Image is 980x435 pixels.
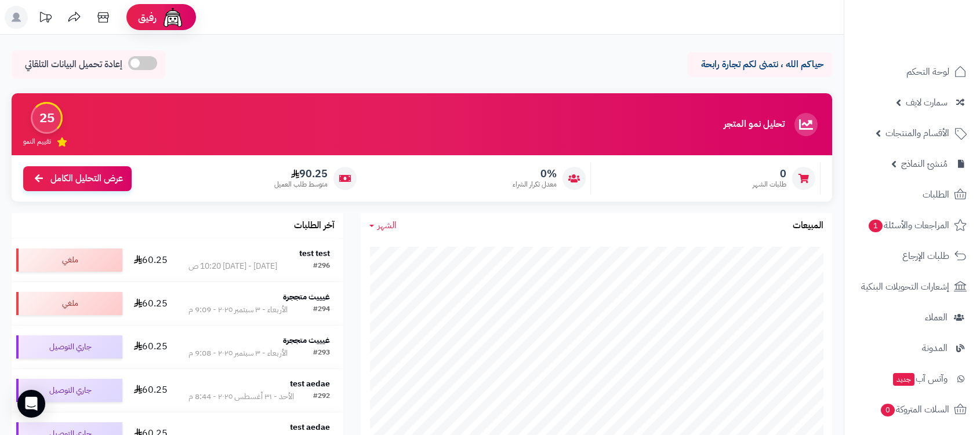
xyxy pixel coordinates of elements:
span: 90.25 [274,167,328,180]
div: ملغي [16,292,122,315]
span: المدونة [922,340,948,356]
span: إعادة تحميل البيانات التلقائي [25,58,122,71]
span: طلبات الشهر [753,180,786,189]
div: #292 [313,391,330,403]
a: طلبات الإرجاع [851,242,973,270]
span: الطلبات [923,187,949,203]
span: طلبات الإرجاع [902,248,949,264]
a: العملاء [851,304,973,331]
img: logo-2.png [901,9,969,33]
a: الطلبات [851,181,973,209]
strong: test test [299,247,330,259]
div: Open Intercom Messenger [17,390,45,418]
span: 0 [753,167,786,180]
div: جاري التوصيل [16,335,122,359]
a: إشعارات التحويلات البنكية [851,273,973,301]
span: الشهر [378,218,397,232]
a: السلات المتروكة0 [851,396,973,423]
div: الأحد - ٣١ أغسطس ٢٠٢٥ - 8:44 م [188,391,294,403]
span: الأقسام والمنتجات [885,125,949,141]
span: رفيق [138,10,157,24]
div: ملغي [16,248,122,272]
span: سمارت لايف [906,94,948,111]
span: 0% [513,167,557,180]
div: الأربعاء - ٣ سبتمبر ٢٠٢٥ - 9:08 م [188,348,288,359]
a: عرض التحليل الكامل [23,166,132,191]
span: إشعارات التحويلات البنكية [861,279,949,295]
div: #293 [313,348,330,359]
div: #294 [313,304,330,316]
td: 60.25 [127,369,175,412]
td: 60.25 [127,326,175,368]
span: العملاء [925,309,948,326]
strong: test aedae [290,421,330,433]
span: تقييم النمو [23,137,51,147]
strong: test aedae [290,378,330,390]
strong: غيييث متججرة [283,334,330,346]
span: متوسط طلب العميل [274,180,328,189]
h3: تحليل نمو المتجر [724,119,785,130]
strong: غيييث متججرة [283,291,330,303]
span: 0 [881,404,895,416]
a: لوحة التحكم [851,58,973,86]
td: 60.25 [127,282,175,325]
div: جاري التوصيل [16,379,122,402]
span: وآتس آب [892,371,948,387]
a: تحديثات المنصة [31,6,60,32]
span: 1 [869,220,883,232]
span: عرض التحليل الكامل [50,172,123,185]
a: وآتس آبجديد [851,365,973,393]
div: الأربعاء - ٣ سبتمبر ٢٠٢٥ - 9:09 م [188,304,288,316]
h3: المبيعات [793,221,823,231]
img: ai-face.png [161,6,184,29]
a: المراجعات والأسئلة1 [851,211,973,239]
p: حياكم الله ، نتمنى لكم تجارة رابحة [696,58,823,71]
span: مُنشئ النماذج [901,156,948,172]
span: المراجعات والأسئلة [868,217,949,233]
span: لوحة التحكم [906,64,949,80]
a: المدونة [851,334,973,362]
div: [DATE] - [DATE] 10:20 ص [188,261,277,272]
span: جديد [893,373,914,386]
a: الشهر [369,219,397,232]
td: 60.25 [127,239,175,282]
span: معدل تكرار الشراء [513,180,557,189]
span: السلات المتروكة [880,401,949,418]
div: #296 [313,261,330,272]
h3: آخر الطلبات [294,221,335,231]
